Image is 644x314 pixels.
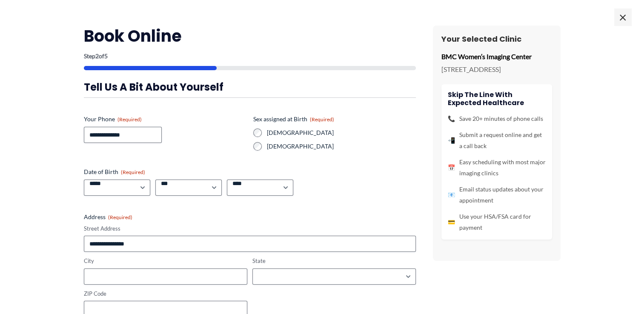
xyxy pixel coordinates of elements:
[441,34,552,44] h3: Your Selected Clinic
[121,169,145,175] span: (Required)
[252,257,416,265] label: State
[448,113,546,124] li: Save 20+ minutes of phone calls
[448,157,546,179] li: Easy scheduling with most major imaging clinics
[267,128,416,137] label: [DEMOGRAPHIC_DATA]
[448,135,455,146] span: 📲
[448,211,546,233] li: Use your HSA/FSA card for payment
[84,26,416,46] h2: Book Online
[448,113,455,124] span: 📞
[614,9,631,26] span: ×
[310,116,334,123] span: (Required)
[448,184,546,206] li: Email status updates about your appointment
[104,52,108,60] span: 5
[84,80,416,94] h3: Tell us a bit about yourself
[95,52,99,60] span: 2
[84,213,132,221] legend: Address
[448,91,546,107] h4: Skip the line with Expected Healthcare
[84,168,145,176] legend: Date of Birth
[117,116,142,123] span: (Required)
[267,142,416,151] label: [DEMOGRAPHIC_DATA]
[448,162,455,173] span: 📅
[448,129,546,151] li: Submit a request online and get a call back
[108,214,132,220] span: (Required)
[84,53,416,59] p: Step of
[84,257,247,265] label: City
[84,225,416,233] label: Street Address
[253,115,334,123] legend: Sex assigned at Birth
[84,290,247,298] label: ZIP Code
[448,189,455,200] span: 📧
[84,115,246,123] label: Your Phone
[448,217,455,228] span: 💳
[441,63,552,76] p: [STREET_ADDRESS]
[441,50,552,63] p: BMC Women’s Imaging Center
